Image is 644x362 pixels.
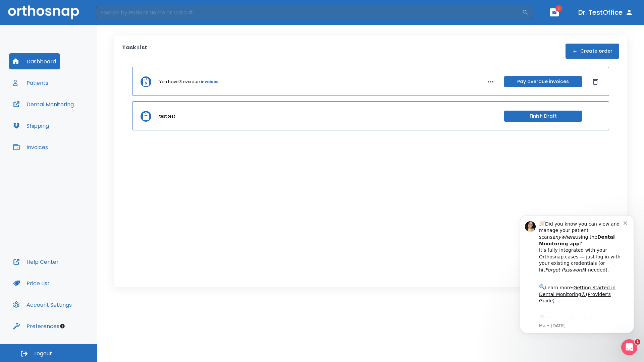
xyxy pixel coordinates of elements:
[59,323,65,329] div: Tooltip anchor
[9,96,78,112] button: Dental Monitoring
[510,207,644,359] iframe: Intercom notifications message
[621,339,637,355] iframe: Intercom live chat
[159,113,175,119] p: test test
[590,76,601,87] button: Dismiss
[9,254,63,270] button: Help Center
[9,275,54,291] button: Price List
[9,118,53,134] button: Shipping
[9,139,52,155] button: Invoices
[555,5,562,12] span: 1
[9,53,60,69] button: Dashboard
[576,6,636,18] button: Dr. TestOffice
[504,76,582,87] button: Pay overdue invoices
[159,79,200,85] p: You have 3 overdue
[8,5,79,19] img: Orthosnap
[504,111,582,122] button: Finish Draft
[9,318,63,334] button: Preferences
[122,44,147,59] p: Task List
[34,350,52,357] span: Logout
[201,79,218,85] a: invoices
[635,339,640,345] span: 1
[9,297,76,313] button: Account Settings
[9,75,52,91] button: Patients
[566,44,619,59] button: Create order
[96,6,522,19] input: Search by Patient Name or Case #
